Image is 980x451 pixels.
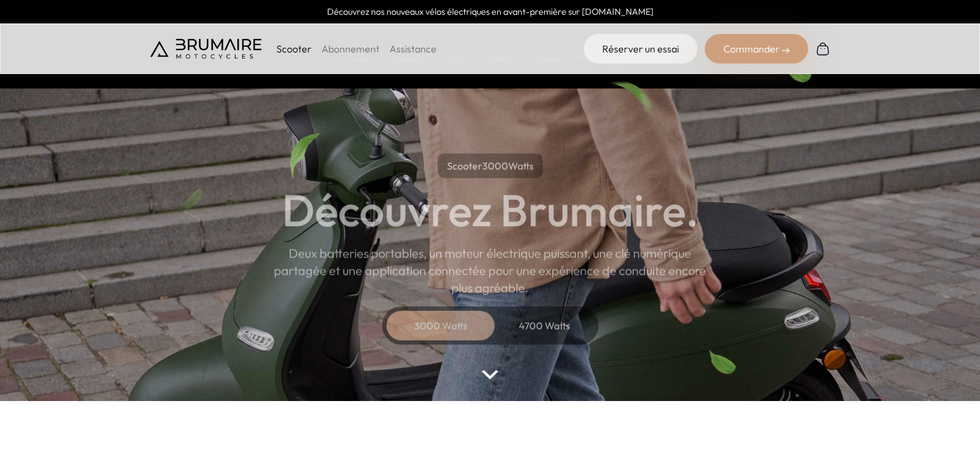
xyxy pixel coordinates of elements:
a: Assistance [390,43,437,55]
span: 3000 [482,160,508,172]
h1: Découvrez Brumaire. [282,188,699,233]
div: Commander [705,34,808,64]
p: Scooter Watts [438,154,543,178]
a: Réserver un essai [584,34,697,64]
img: right-arrow-2.png [782,47,790,54]
p: Deux batteries portables, un moteur électrique puissant, une clé numérique partagée et une applic... [274,245,707,297]
a: Abonnement [322,43,380,55]
img: arrow-bottom.png [482,370,498,379]
img: Brumaire Motocycles [150,39,262,59]
div: 3000 Watts [391,311,490,341]
div: 4700 Watts [495,311,594,341]
img: Panier [816,41,830,56]
p: Scooter [276,41,312,56]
